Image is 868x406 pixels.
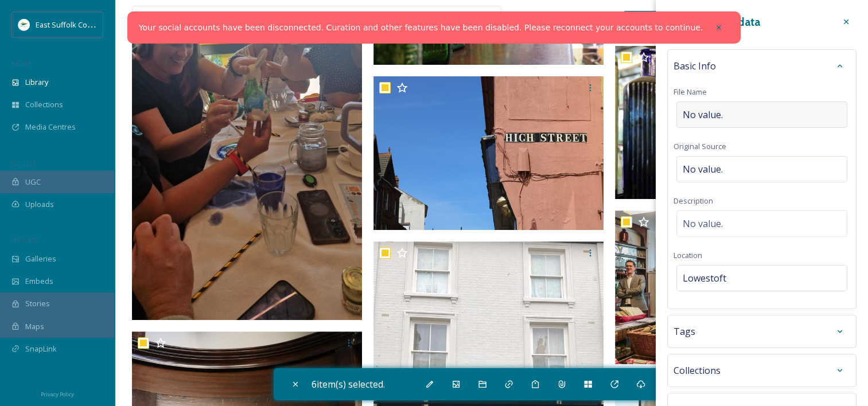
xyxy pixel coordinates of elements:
a: Privacy Policy [41,387,74,400]
span: Uploads [25,199,54,210]
a: Your social accounts have been disconnected. Curation and other features have been disabled. Plea... [139,22,703,34]
span: WIDGETS [11,236,38,244]
span: SnapLink [25,343,57,354]
span: Galleries [25,253,56,264]
a: View all files [428,7,495,30]
span: Tags [674,325,695,338]
span: Description [674,196,713,206]
span: 6 item(s) selected. [312,378,385,391]
span: Basic Info [674,59,716,73]
input: Search your library [159,6,407,32]
span: COLLECT [11,159,36,167]
span: MEDIA [11,59,32,68]
span: No value. [683,108,723,122]
span: UGC [25,177,41,188]
span: Location [674,250,702,260]
span: Original Source [674,141,726,151]
img: Historic England Commissioners visit - Chemist's Shop.jpg [615,210,845,364]
img: 7. Commissioners Visit October 2021.JPG [615,46,845,200]
span: File Name [674,87,707,97]
span: No value. [683,162,723,176]
span: No value. [683,217,723,231]
span: Embeds [25,276,53,287]
span: Stories [25,298,50,309]
span: East Suffolk Council [36,19,103,30]
span: Library [25,77,48,88]
img: ESC%20Logo.png [18,19,30,30]
span: Media Centres [25,122,76,132]
img: IMG_8117.JPG [373,76,604,230]
span: Lowestoft [683,271,726,285]
a: What's New [624,11,681,27]
span: Maps [25,321,44,332]
span: Collections [674,364,721,377]
span: Privacy Policy [41,391,74,398]
span: Collections [25,99,63,110]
